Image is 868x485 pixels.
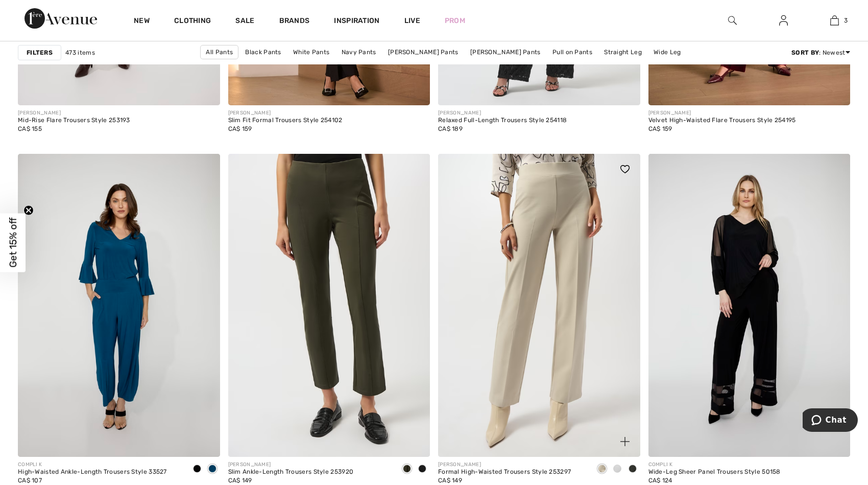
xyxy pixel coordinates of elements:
div: Mid-Rise Flare Trousers Style 253193 [18,117,130,124]
a: Black Pants [240,45,286,59]
a: Pull on Pants [547,45,597,59]
img: High-Waisted Ankle-Length Trousers Style 33527. Black [18,154,220,457]
img: My Info [779,14,788,27]
a: [PERSON_NAME] Pants [465,45,546,59]
div: [PERSON_NAME] [228,461,354,469]
button: Close teaser [23,205,34,215]
img: Wide-Leg Sheer Panel Trousers Style 50158. Black [648,154,851,457]
iframe: Opens a widget where you can chat to one of our agents [803,408,858,434]
span: 3 [844,16,848,25]
span: CA$ 159 [228,125,252,132]
span: CA$ 107 [18,477,42,484]
div: Moonstone [594,461,610,478]
div: Slim Fit Formal Trousers Style 254102 [228,117,343,124]
div: Avocado [399,461,415,478]
a: 3 [809,14,859,27]
div: Slim Ankle-Length Trousers Style 253920 [228,469,354,476]
a: All Pants [200,45,238,59]
strong: Filters [27,48,53,57]
div: Formal High-Waisted Trousers Style 253297 [438,469,571,476]
div: [PERSON_NAME] [18,109,130,117]
img: search the website [728,14,737,27]
span: CA$ 149 [228,477,252,484]
div: COMPLI K [648,461,781,469]
a: Sign In [771,14,796,27]
a: Navy Pants [336,45,381,59]
a: Brands [279,16,310,27]
a: White Pants [288,45,334,59]
div: COMPLI K [18,461,167,469]
span: CA$ 124 [648,477,672,484]
div: Teal [205,461,220,478]
div: [PERSON_NAME] [438,461,571,469]
div: Wide-Leg Sheer Panel Trousers Style 50158 [648,469,781,476]
img: Formal High-Waisted Trousers Style 253297. Vanilla 30 [438,154,640,457]
div: Black [189,461,205,478]
div: [PERSON_NAME] [648,109,796,117]
a: Straight Leg [599,45,647,59]
img: My Bag [830,14,839,27]
div: [PERSON_NAME] [228,109,343,117]
div: Vanilla 30 [610,461,625,478]
span: CA$ 155 [18,125,42,132]
div: [PERSON_NAME] [438,109,567,117]
div: Black [415,461,430,478]
a: Wide Leg [648,45,686,59]
span: CA$ 149 [438,477,462,484]
a: New [134,16,150,27]
img: 1ère Avenue [25,8,97,29]
img: Slim Ankle-Length Trousers Style 253920. Black [228,154,430,457]
strong: Sort By [791,49,819,56]
a: [PERSON_NAME] Pants [383,45,464,59]
div: Relaxed Full-Length Trousers Style 254118 [438,117,567,124]
span: 473 items [65,48,95,57]
span: Inspiration [334,16,379,27]
a: Sale [235,16,254,27]
div: : Newest [791,48,850,57]
span: CA$ 189 [438,125,463,132]
div: High-Waisted Ankle-Length Trousers Style 33527 [18,469,167,476]
div: Grey melange [625,461,640,478]
a: Prom [445,15,465,26]
img: heart_black_full.svg [620,165,630,173]
div: Velvet High-Waisted Flare Trousers Style 254195 [648,117,796,124]
span: Get 15% off [7,218,19,268]
a: Clothing [174,16,211,27]
a: Live [404,15,420,26]
span: CA$ 159 [648,125,672,132]
img: plus_v2.svg [620,437,630,446]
